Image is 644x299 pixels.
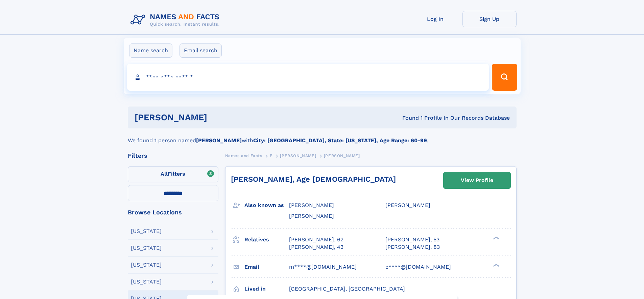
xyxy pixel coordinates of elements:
[280,153,316,158] span: [PERSON_NAME]
[289,243,343,251] a: [PERSON_NAME], 43
[492,64,517,91] button: Search Button
[289,286,405,292] span: [GEOGRAPHIC_DATA], [GEOGRAPHIC_DATA]
[305,114,510,122] div: Found 1 Profile In Our Records Database
[135,113,305,122] h1: [PERSON_NAME]
[289,202,334,208] span: [PERSON_NAME]
[127,64,489,91] input: search input
[253,137,427,144] b: City: [GEOGRAPHIC_DATA], State: [US_STATE], Age Range: 60-99
[196,137,242,144] b: [PERSON_NAME]
[280,151,316,160] a: [PERSON_NAME]
[289,213,334,219] span: [PERSON_NAME]
[129,43,172,58] label: Name search
[270,153,272,158] span: F
[180,43,222,58] label: Email search
[128,153,218,159] div: Filters
[244,283,289,295] h3: Lived in
[244,261,289,273] h3: Email
[492,236,500,240] div: ❯
[492,263,500,267] div: ❯
[324,153,360,158] span: [PERSON_NAME]
[231,175,396,183] a: [PERSON_NAME], Age [DEMOGRAPHIC_DATA]
[461,173,493,188] div: View Profile
[128,166,218,182] label: Filters
[289,236,343,243] a: [PERSON_NAME], 62
[385,202,430,208] span: [PERSON_NAME]
[244,200,289,211] h3: Also known as
[225,151,262,160] a: Names and Facts
[270,151,272,160] a: F
[131,262,162,268] div: [US_STATE]
[385,236,439,243] a: [PERSON_NAME], 53
[128,209,218,215] div: Browse Locations
[161,171,168,177] span: All
[128,128,517,145] div: We found 1 person named with .
[128,11,225,29] img: Logo Names and Facts
[131,229,162,234] div: [US_STATE]
[244,234,289,245] h3: Relatives
[131,245,162,251] div: [US_STATE]
[408,11,462,27] a: Log In
[462,11,517,27] a: Sign Up
[385,243,440,251] a: [PERSON_NAME], 83
[444,172,510,188] a: View Profile
[131,279,162,285] div: [US_STATE]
